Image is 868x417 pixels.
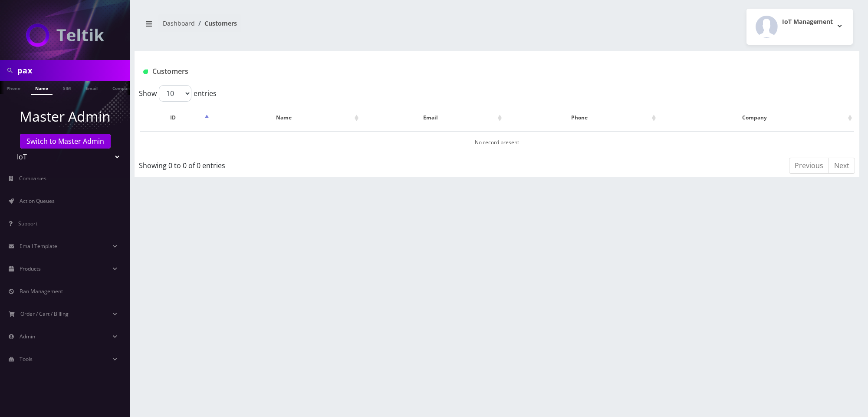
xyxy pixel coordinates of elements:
th: Email: activate to sort column ascending [362,105,504,130]
a: Dashboard [163,19,195,27]
nav: breadcrumb [141,14,490,39]
a: Switch to Master Admin [20,134,111,149]
span: Ban Management [20,288,63,295]
th: Name: activate to sort column ascending [212,105,361,130]
th: Phone: activate to sort column ascending [505,105,658,130]
span: Support [18,220,37,227]
span: Products [20,265,41,272]
h2: IoT Management [782,18,833,26]
span: Tools [20,355,33,363]
button: IoT Management [746,9,853,45]
a: Company [108,81,137,94]
span: Companies [19,175,46,182]
img: IoT [26,23,104,47]
label: Show entries [139,85,217,102]
input: Search in Company [17,62,128,79]
div: Showing 0 to 0 of 0 entries [139,157,431,171]
a: Name [31,81,53,95]
span: Order / Cart / Billing [20,310,69,318]
th: Company: activate to sort column ascending [659,105,854,130]
a: Email [81,81,102,94]
a: Next [829,158,855,174]
span: Admin [20,333,35,340]
a: Phone [2,81,25,94]
span: Email Template [20,242,57,250]
th: ID: activate to sort column descending [140,105,211,130]
span: Action Queues [20,197,55,205]
td: No record present [140,131,854,153]
li: Customers [195,19,237,28]
select: Showentries [159,85,191,102]
h1: Customers [143,67,730,76]
a: SIM [59,81,75,94]
a: Previous [789,158,829,174]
